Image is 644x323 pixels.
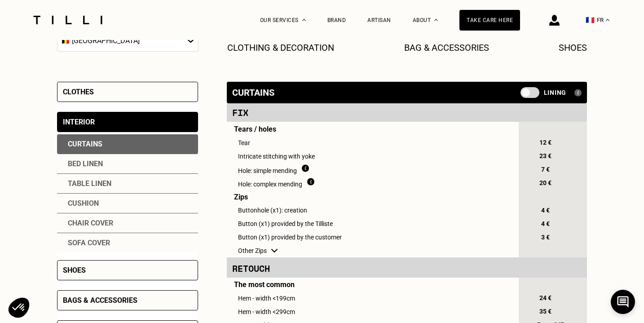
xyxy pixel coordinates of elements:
font: Bed linen [68,159,103,168]
img: About drop-down menu [434,19,438,21]
font: Curtains [232,87,274,98]
font: Sofa cover [68,239,110,247]
font: 4 € [541,220,550,227]
font: Intricate stitching with yoke [238,153,315,160]
font: Tears / holes [234,125,276,133]
font: 12 € [539,139,551,146]
img: What is a lining? [574,89,582,97]
font: 🇫🇷 [586,16,595,24]
font: Shoes [63,266,86,274]
font: 4 € [541,207,550,214]
font: 20 € [539,179,551,186]
img: What is mending? [302,164,309,172]
font: Our services [260,17,299,23]
font: Buttonhole (x1): creation [238,207,307,214]
font: Zips [255,248,267,255]
font: Hole: simple mending [238,167,297,174]
font: Retouch [232,262,270,275]
img: connection icon [549,15,560,26]
font: Chair cover [68,219,113,227]
font: 23 € [539,152,551,159]
font: Clothing & Decoration [227,42,334,53]
font: Curtains [68,140,102,148]
font: Button (x1) provided by the customer [238,234,342,241]
a: Artisan [367,17,391,23]
font: Shoes [559,42,587,53]
font: Tear [238,139,250,146]
a: Take care here [459,10,520,31]
font: Button (x1) provided by the Tilliste [238,221,333,228]
font: Other [238,248,254,255]
font: 24 € [539,294,551,301]
font: FR [597,17,604,23]
font: Fix [232,106,248,119]
img: chevron [271,249,278,252]
img: Drop-down menu [302,19,306,21]
img: drop-down menu [606,19,609,21]
font: Cushion [68,199,99,208]
font: 7 € [541,166,550,173]
font: Take care here [467,17,513,23]
font: Lining [544,89,566,96]
font: Bags & accessories [63,296,137,305]
font: Bag & Accessories [404,42,489,53]
img: Tilli Dressmaking Service Logo [30,16,106,24]
font: 35 € [539,308,551,315]
font: Zips [234,193,248,201]
font: The most common [234,280,295,289]
font: About [413,17,431,23]
img: What is mending? [307,178,314,186]
font: Clothes [63,88,94,96]
font: Table linen [68,179,111,188]
font: Hem - width <299cm [238,308,295,315]
font: 3 € [541,234,550,241]
a: Brand [327,17,346,23]
font: Hole: complex mending [238,181,302,188]
font: Interior [63,118,95,126]
font: Hem - width <199cm [238,295,295,302]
